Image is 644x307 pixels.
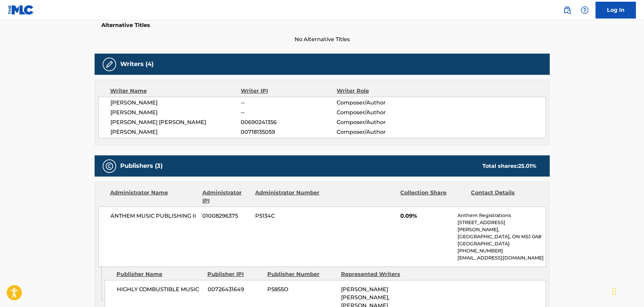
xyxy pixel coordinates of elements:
p: [GEOGRAPHIC_DATA] [457,240,545,247]
p: [GEOGRAPHIC_DATA], ON M5J 0A8 [457,233,545,240]
span: 0.09% [400,212,452,220]
span: -- [241,109,336,117]
span: [PERSON_NAME] [110,99,241,107]
img: search [563,6,571,14]
div: Collection Share [400,189,466,205]
span: HIGHLY COMBUSTIBLE MUSIC [117,285,203,294]
p: Anthem Registrations [457,212,545,219]
img: Publishers [105,162,113,170]
div: Writer Name [110,87,241,95]
span: -- [241,99,336,107]
div: Drag [612,281,616,302]
p: [STREET_ADDRESS][PERSON_NAME], [457,219,545,233]
div: Administrator Number [255,189,320,205]
span: 00718135059 [241,128,336,136]
span: Composer/Author [337,99,424,107]
div: Help [578,3,591,17]
div: Administrator Name [110,189,197,205]
h5: Publishers (3) [120,162,163,170]
span: ANTHEM MUSIC PUBLISHING II [110,212,198,220]
img: help [581,6,589,14]
span: 25.01 % [518,163,536,169]
div: Publisher IPI [207,270,262,278]
div: Total shares: [482,162,536,170]
span: No Alternative Titles [95,35,550,43]
p: [EMAIL_ADDRESS][DOMAIN_NAME] [457,254,545,262]
span: P5134C [255,212,320,220]
div: Publisher Number [267,270,336,278]
span: [PERSON_NAME] [PERSON_NAME] [110,118,241,126]
div: Publisher Name [116,270,202,278]
span: 00690241356 [241,118,336,126]
span: Composer/Author [337,109,424,117]
iframe: Chat Widget [610,275,644,307]
div: Writer Role [337,87,424,95]
p: [PHONE_NUMBER] [457,247,545,254]
img: Writers [105,60,113,68]
div: Represented Writers [341,270,410,278]
a: Public Search [561,3,574,17]
span: [PERSON_NAME] [110,128,241,136]
div: Writer IPI [241,87,337,95]
h5: Alternative Titles [101,22,543,29]
h5: Writers (4) [120,60,154,68]
span: Composer/Author [337,128,424,136]
span: 01008296375 [202,212,250,220]
span: P5855O [267,285,336,294]
span: Composer/Author [337,118,424,126]
span: [PERSON_NAME] [110,109,241,117]
div: Contact Details [471,189,536,205]
div: Administrator IPI [202,189,250,205]
img: MLC Logo [8,5,34,15]
a: Log In [596,2,636,19]
span: 00726431649 [208,285,262,294]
